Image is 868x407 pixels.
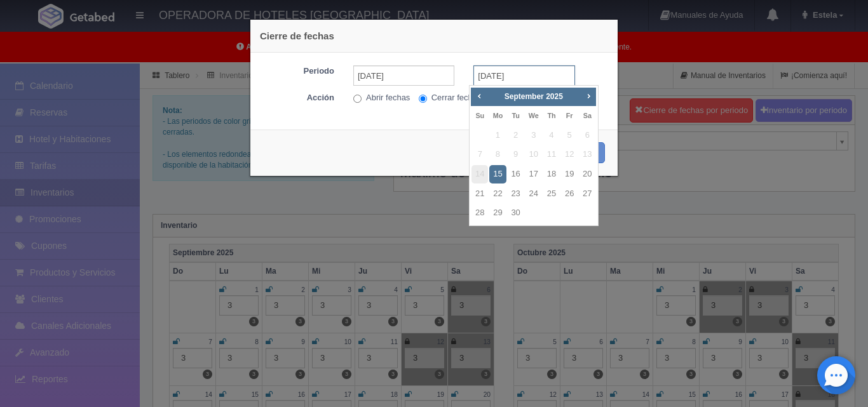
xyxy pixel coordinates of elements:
[471,185,488,203] a: 21
[579,126,595,145] span: 6
[508,145,524,164] span: 9
[508,126,524,145] span: 2
[505,92,544,101] span: September
[543,185,560,203] a: 25
[508,165,524,183] a: 16
[489,165,506,183] a: 15
[254,92,344,104] label: Acción
[472,89,486,103] a: Prev
[581,89,595,103] a: Next
[353,65,454,86] input: DD/MM/YYYY
[529,112,539,119] span: Wednesday
[579,145,595,164] span: 13
[254,65,344,77] label: Periodo
[547,112,555,119] span: Thursday
[526,165,542,183] a: 17
[508,204,524,222] a: 30
[543,126,560,145] span: 4
[419,95,427,103] input: Cerrar fechas
[526,126,542,145] span: 3
[526,145,542,164] span: 10
[543,145,560,164] span: 11
[546,92,563,101] span: 2025
[353,92,410,104] label: Abrir fechas
[489,185,506,203] a: 22
[566,112,573,119] span: Friday
[471,204,488,222] a: 28
[489,126,506,145] span: 1
[583,112,592,119] span: Saturday
[543,165,560,183] a: 18
[260,29,608,43] h4: Cierre de fechas
[474,91,484,101] span: Prev
[512,112,519,119] span: Tuesday
[471,145,488,164] span: 7
[561,165,578,183] a: 19
[493,112,503,119] span: Monday
[489,145,506,164] span: 8
[489,204,506,222] a: 29
[419,92,482,104] label: Cerrar fechas
[561,185,578,203] a: 26
[561,145,578,164] span: 12
[583,91,593,101] span: Next
[526,185,542,203] a: 24
[561,126,578,145] span: 5
[471,165,488,183] span: 14
[475,112,484,119] span: Sunday
[473,65,574,86] input: DD/MM/YYYY
[353,95,362,103] input: Abrir fechas
[508,185,524,203] a: 23
[579,185,595,203] a: 27
[579,165,595,183] a: 20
